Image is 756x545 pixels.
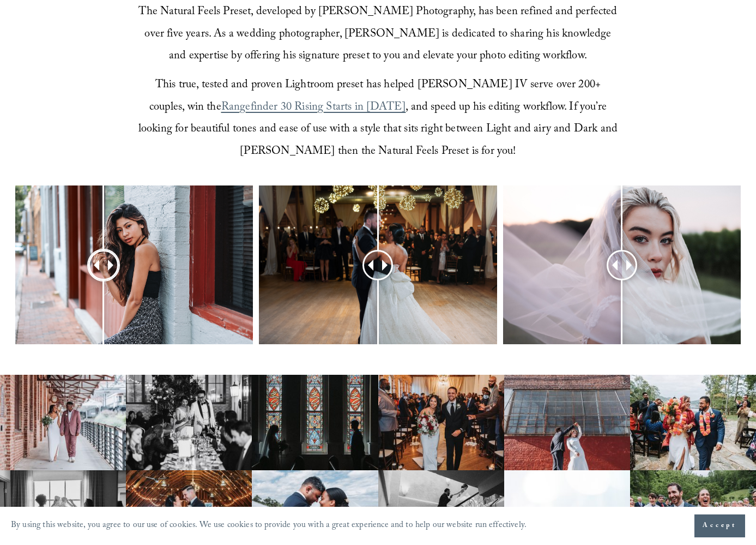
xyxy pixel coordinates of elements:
button: Accept [694,514,745,537]
img: Raleigh wedding photographer couple dance [504,375,630,470]
img: Best Raleigh wedding venue reception toast [126,375,252,470]
img: Rustic Raleigh wedding venue couple down the aisle [378,375,504,470]
span: Accept [703,520,737,531]
p: By using this website, you agree to our use of cookies. We use cookies to provide you with a grea... [11,518,527,535]
img: Breathtaking mountain wedding venue in NC [630,375,756,470]
a: Rangefinder 30 Rising Starts in [DATE] [221,99,406,117]
img: Elegant bride and groom first look photography [252,375,378,470]
span: The Natural Feels Preset, developed by [PERSON_NAME] Photography, has been refined and perfected ... [138,3,620,66]
span: This true, tested and proven Lightroom preset has helped [PERSON_NAME] IV serve over 200+ couples... [149,76,603,117]
span: , and speed up his editing workflow. If you’re looking for beautiful tones and ease of use with a... [138,99,621,161]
